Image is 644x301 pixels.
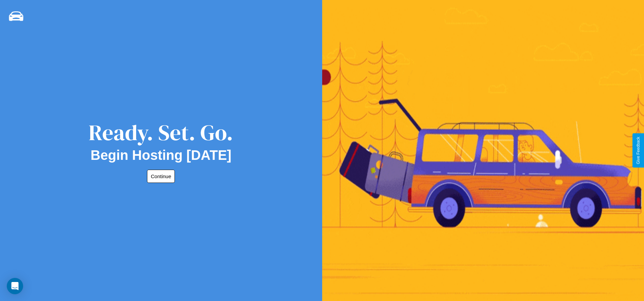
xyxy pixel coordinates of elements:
[636,137,641,164] div: Give Feedback
[91,148,232,163] h2: Begin Hosting [DATE]
[89,117,233,148] div: Ready. Set. Go.
[7,278,23,294] div: Open Intercom Messenger
[147,170,175,183] button: Continue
